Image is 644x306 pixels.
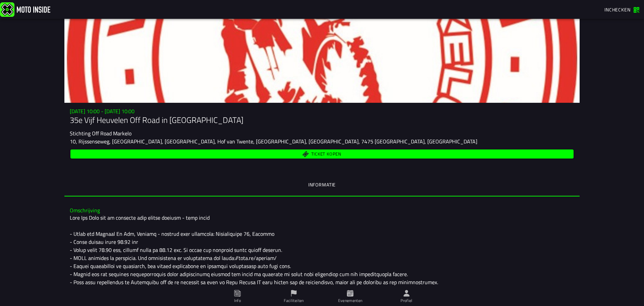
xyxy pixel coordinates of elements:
[601,4,643,15] a: Inchecken
[311,152,341,157] span: Ticket kopen
[70,115,574,125] h1: 35e Vijf Heuvelen Off Road in [GEOGRAPHIC_DATA]
[284,298,304,304] ion-label: Faciliteiten
[338,298,363,304] ion-label: Evenementen
[70,137,477,145] ion-text: 10, Rijssenseweg, [GEOGRAPHIC_DATA], [GEOGRAPHIC_DATA], Hof van Twente, [GEOGRAPHIC_DATA], [GEOGR...
[70,129,131,137] ion-text: Stichting Off Road Markelo
[70,108,574,115] h3: [DATE] 10:00 - [DATE] 10:00
[604,6,631,13] span: Inchecken
[400,298,413,304] ion-label: Profiel
[234,298,241,304] ion-label: Info
[70,207,574,214] h3: Omschrijving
